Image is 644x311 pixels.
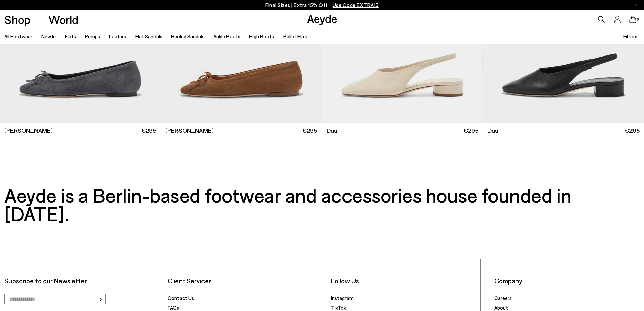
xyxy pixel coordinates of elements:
a: Ankle Boots [213,33,240,39]
p: Subscribe to our Newsletter [4,276,149,285]
a: Heeled Sandals [171,33,205,39]
a: New In [41,33,56,39]
a: Dua €295 [322,123,483,138]
a: High Boots [249,33,274,39]
a: Aeyde [307,11,337,25]
span: Navigate to /collections/ss25-final-sizes [333,2,379,8]
li: Client Services [168,276,313,285]
span: [PERSON_NAME] [4,126,53,135]
a: TikTok [331,305,346,311]
span: €295 [625,126,640,135]
span: €295 [302,126,317,135]
a: World [48,14,78,25]
span: 0 [636,18,640,21]
a: Flat Sandals [135,33,162,39]
h3: Aeyde is a Berlin-based footwear and accessories house founded in [DATE]. [4,186,640,223]
span: › [99,294,102,304]
span: €295 [463,126,478,135]
a: FAQs [168,305,179,311]
span: Filters [623,33,637,39]
a: 0 [629,16,636,23]
a: Dua €295 [483,123,644,138]
p: Final Sizes | Extra 15% Off [265,1,379,9]
a: Flats [65,33,76,39]
li: Follow Us [331,276,476,285]
a: Ballet Flats [283,33,309,39]
a: Contact Us [168,295,194,301]
span: Dua [487,126,498,135]
li: Company [494,276,640,285]
a: Instagram [331,295,354,301]
span: €295 [141,126,156,135]
a: Shop [4,14,30,25]
a: Loafers [109,33,126,39]
a: Pumps [85,33,100,39]
a: All Footwear [4,33,32,39]
a: About [494,305,508,311]
span: Dua [327,126,337,135]
a: [PERSON_NAME] €295 [161,123,321,138]
span: [PERSON_NAME] [165,126,214,135]
a: Careers [494,295,512,301]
